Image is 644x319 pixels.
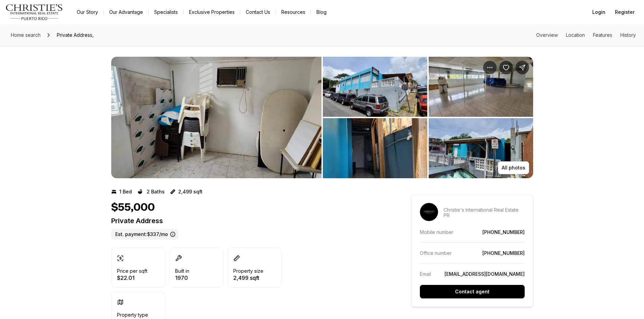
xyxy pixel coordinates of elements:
[111,57,321,178] li: 1 of 5
[483,61,497,74] button: Property options
[615,9,635,15] span: Register
[184,7,240,17] a: Exclusive Properties
[117,268,147,274] p: Price per sqft
[233,268,263,274] p: Property size
[111,201,155,214] h1: $55,000
[104,7,148,17] a: Our Advantage
[420,271,431,277] p: Email
[149,7,183,17] a: Specialists
[11,32,41,38] span: Home search
[566,32,585,38] a: Skip to: Location
[420,229,453,235] p: Mobile number
[5,4,63,20] img: logo
[536,32,558,38] a: Skip to: Overview
[111,229,178,240] label: Est. payment: $337/mo
[420,250,452,256] p: Office number
[502,165,525,170] p: All photos
[8,30,43,41] a: Home search
[233,275,263,281] p: 2,499 sqft
[276,7,311,17] a: Resources
[429,118,533,178] button: View image gallery
[429,57,533,117] button: View image gallery
[111,57,533,178] div: Listing Photos
[420,285,525,298] button: Contact agent
[323,118,427,178] button: View image gallery
[175,268,189,274] p: Built in
[111,217,387,225] p: Private Address
[455,289,490,294] p: Contact agent
[588,5,610,19] button: Login
[111,57,321,178] button: View image gallery
[444,207,525,218] p: Christie's International Real Estate PR
[175,275,189,281] p: 1970
[137,186,165,197] button: 2 Baths
[498,161,529,174] button: All photos
[593,32,612,38] a: Skip to: Features
[482,229,525,235] a: [PHONE_NUMBER]
[323,57,427,117] button: View image gallery
[620,32,636,38] a: Skip to: History
[117,312,148,318] p: Property type
[445,271,525,277] a: [EMAIL_ADDRESS][DOMAIN_NAME]
[499,61,513,74] button: Save Property:
[311,7,332,17] a: Blog
[536,32,636,38] nav: Page section menu
[147,189,165,194] p: 2 Baths
[611,5,639,19] button: Register
[240,7,276,17] button: Contact Us
[178,189,202,194] p: 2,499 sqft
[117,275,147,281] p: $22.01
[54,30,96,41] span: Private Address,
[119,189,132,194] p: 1 Bed
[323,57,533,178] li: 2 of 5
[71,7,103,17] a: Our Story
[516,61,529,74] button: Share Property:
[482,250,525,256] a: [PHONE_NUMBER]
[592,9,605,15] span: Login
